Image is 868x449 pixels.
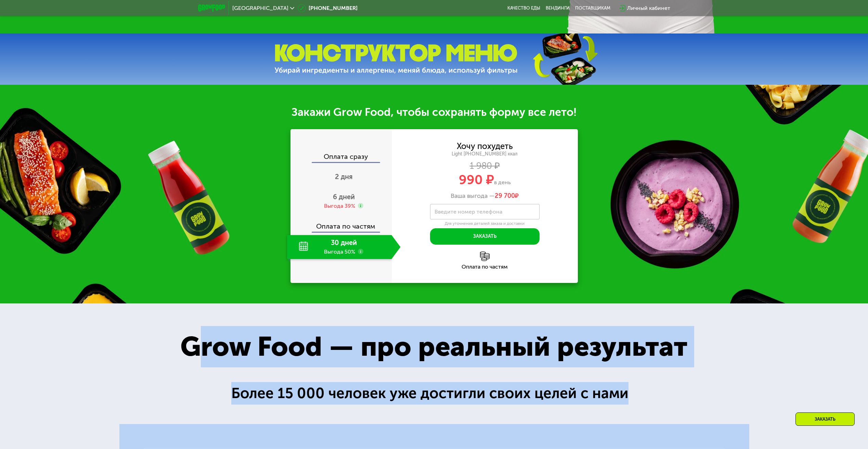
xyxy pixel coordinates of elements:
div: Light [PHONE_NUMBER] ккал [392,151,578,157]
span: в день [494,179,511,186]
span: 2 дня [335,173,353,181]
div: Оплата сразу [291,153,392,162]
span: 29 700 [495,192,515,200]
div: 1 980 ₽ [392,162,578,170]
div: Заказать [795,412,855,426]
div: Выгода 39% [324,202,355,210]
div: Для уточнения деталей заказа и доставки [430,221,540,227]
div: Личный кабинет [627,4,670,12]
div: Хочу похудеть [457,142,513,150]
a: Вендинги [546,5,570,11]
label: Введите номер телефона [435,210,502,214]
button: Заказать [430,228,540,245]
span: 990 ₽ [459,172,494,188]
div: Ваша выгода — [392,192,578,200]
span: [GEOGRAPHIC_DATA] [232,5,288,11]
a: Качество еды [507,5,540,11]
div: Оплата по частям [392,264,578,270]
img: l6xcnZfty9opOoJh.png [480,251,490,261]
div: поставщикам [575,5,610,11]
span: 6 дней [333,193,355,201]
a: [PHONE_NUMBER] [298,4,358,12]
div: Grow Food — про реальный результат [160,326,707,367]
div: Более 15 000 человек уже достигли своих целей с нами [231,382,636,405]
span: ₽ [495,192,519,200]
div: Оплата по частям [291,216,392,232]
